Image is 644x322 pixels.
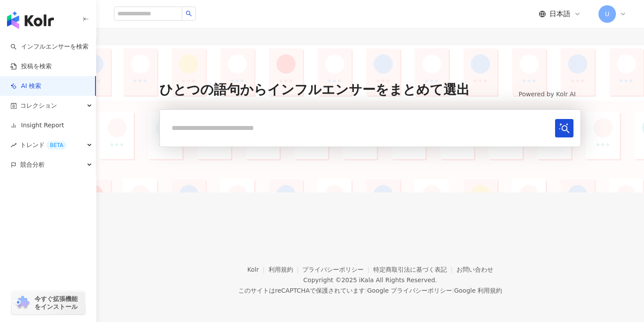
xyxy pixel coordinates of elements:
p: Powered by Kolr AI [513,90,581,99]
div: BETA [46,141,67,150]
a: iKala [359,276,374,283]
span: 競合分析 [20,155,45,175]
a: Google 利用規約 [454,287,502,294]
span: コレクション [20,96,57,115]
a: searchインフルエンサーを検索 [11,42,88,51]
span: rise [11,142,17,148]
div: Copyright © 2025 All Rights Reserved. [303,276,437,283]
button: Search Button [555,119,573,137]
img: chrome extension [14,296,31,310]
span: search [186,10,192,17]
span: トレンド [20,135,67,155]
a: お問い合わせ [456,266,493,273]
span: | [365,287,367,294]
span: 日本語 [549,9,570,19]
a: 特定商取引法に基づく表記 [373,266,456,273]
span: 今すぐ拡張機能をインストール [35,295,82,311]
a: 投稿を検索 [11,62,52,71]
a: プライバシーポリシー [302,266,373,273]
span: このサイトはreCAPTCHAで保護されています [238,285,502,296]
a: Insight Report [11,121,64,130]
a: Google プライバシーポリシー [367,287,452,294]
a: chrome extension今すぐ拡張機能をインストール [11,291,85,315]
img: logo [7,11,54,29]
p: ひとつの語句からインフルエンサーをまとめて選出 [159,80,470,99]
a: Kolr [247,266,268,273]
a: 利用規約 [269,266,303,273]
span: | [452,287,454,294]
span: U [605,9,609,19]
a: AI 検索 [11,82,41,91]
